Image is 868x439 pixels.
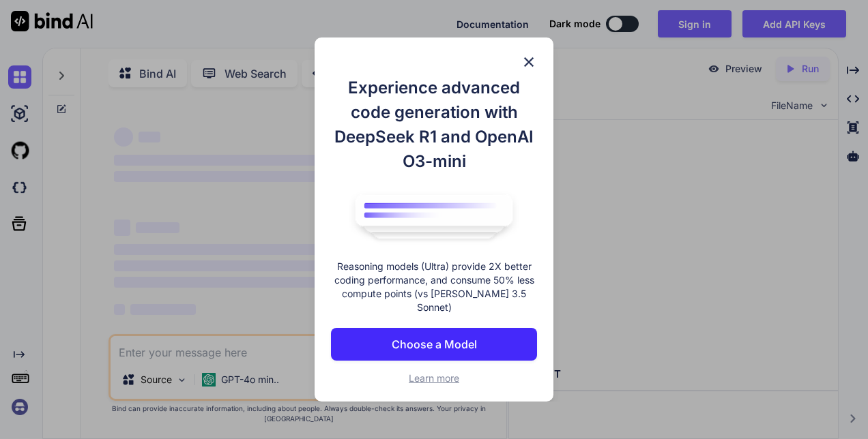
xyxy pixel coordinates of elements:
[331,76,537,174] h1: Experience advanced code generation with DeepSeek R1 and OpenAI O3-mini
[392,336,477,352] p: Choose a Model
[331,328,537,361] button: Choose a Model
[345,187,523,246] img: bind logo
[331,260,537,314] p: Reasoning models (Ultra) provide 2X better coding performance, and consume 50% less compute point...
[409,372,459,384] span: Learn more
[521,54,537,70] img: close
